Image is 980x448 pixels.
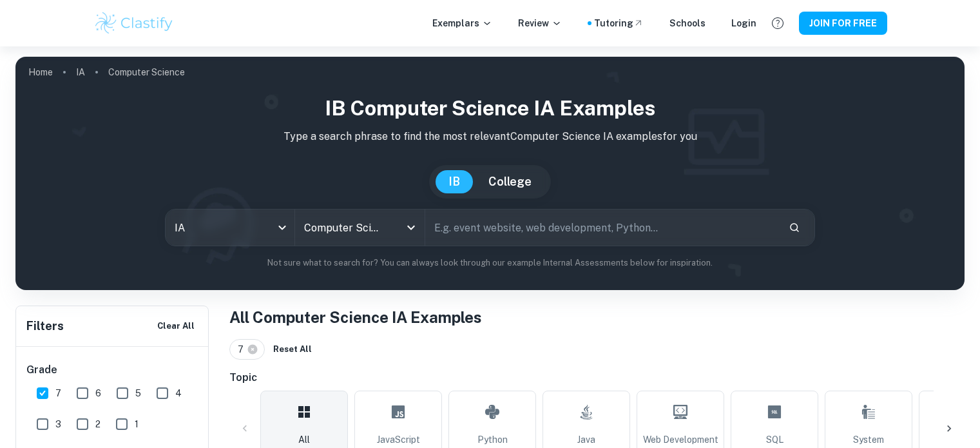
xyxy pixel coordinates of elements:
span: All [298,433,310,447]
span: Java [577,433,595,447]
span: 6 [95,386,101,400]
button: Reset All [270,340,315,359]
span: 7 [238,342,249,356]
span: 4 [175,386,182,400]
span: Python [477,433,508,447]
p: Computer Science [108,65,185,79]
button: Help and Feedback [767,12,789,34]
h6: Topic [229,370,965,385]
a: IA [76,63,85,81]
a: Home [28,63,53,81]
p: Exemplars [432,16,492,30]
input: E.g. event website, web development, Python... [425,209,778,246]
img: profile cover [15,57,965,290]
button: Clear All [154,317,198,336]
p: Review [518,16,562,30]
button: Open [402,219,420,237]
span: 1 [135,417,139,431]
div: 7 [229,339,265,360]
p: Type a search phrase to find the most relevant Computer Science IA examples for you [26,129,954,144]
h6: Grade [26,362,199,378]
img: Clastify logo [93,10,175,36]
button: IB [436,170,473,193]
span: 3 [55,417,61,431]
h1: IB Computer Science IA examples [26,93,954,124]
button: JOIN FOR FREE [799,12,887,35]
button: College [476,170,544,193]
a: Tutoring [594,16,644,30]
span: 7 [55,386,61,400]
button: Search [783,217,805,239]
span: 2 [95,417,101,431]
span: JavaScript [377,433,420,447]
div: IA [166,209,294,246]
span: Web Development [643,433,718,447]
a: Schools [669,16,706,30]
h1: All Computer Science IA Examples [229,306,965,329]
p: Not sure what to search for? You can always look through our example Internal Assessments below f... [26,257,954,269]
a: Login [731,16,756,30]
span: SQL [766,433,783,447]
span: 5 [135,386,141,400]
h6: Filters [26,317,64,335]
